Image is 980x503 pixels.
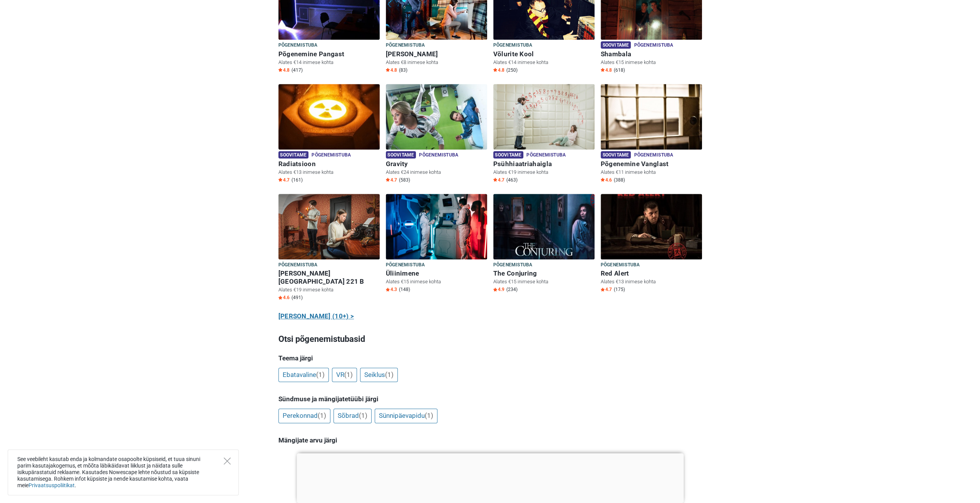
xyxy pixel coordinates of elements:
[297,453,683,501] iframe: Advertisement
[278,436,702,444] h5: Mängijate arvu järgi
[634,41,673,50] span: Põgenemistuba
[614,286,625,293] span: (175)
[399,177,410,183] span: (583)
[493,68,497,72] img: Star
[278,169,380,176] p: Alates €13 inimese kohta
[344,371,353,379] span: (1)
[386,194,487,294] a: Üliinimene Põgenemistuba Üliinimene Alates €15 inimese kohta Star4.3 (148)
[278,311,354,321] a: [PERSON_NAME] (10+) >
[493,261,533,269] span: Põgenemistuba
[386,41,425,50] span: Põgenemistuba
[278,395,702,403] h5: Sündmuse ja mängijatetüübi järgi
[601,288,605,291] img: Star
[601,194,702,294] a: Red Alert Põgenemistuba Red Alert Alates €13 inimese kohta Star4.7 (175)
[278,178,282,182] img: Star
[386,169,487,176] p: Alates €24 inimese kohta
[493,269,595,278] h6: The Conjuring
[386,160,487,168] h6: Gravity
[278,59,380,66] p: Alates €14 inimese kohta
[601,194,702,259] img: Red Alert
[601,160,702,168] h6: Põgenemine Vanglast
[601,261,640,269] span: Põgenemistuba
[493,84,595,185] a: Psühhiaatriahaigla Soovitame Põgenemistuba Psühhiaatriahaigla Alates €19 inimese kohta Star4.7 (463)
[493,169,595,176] p: Alates €19 inimese kohta
[278,368,329,382] a: Ebatavaline(1)
[386,269,487,278] h6: Üliinimene
[278,296,282,299] img: Star
[386,261,425,269] span: Põgenemistuba
[386,84,487,150] img: Gravity
[224,458,231,464] button: Close
[278,50,380,58] h6: Põgenemine Pangast
[493,151,524,158] span: Soovitame
[278,409,330,423] a: Perekonnad(1)
[634,151,673,160] span: Põgenemistuba
[493,286,504,293] span: 4.9
[601,84,702,150] img: Põgenemine Vanglast
[332,368,357,382] a: VR(1)
[385,371,394,379] span: (1)
[360,368,398,382] a: Seiklus(1)
[493,177,504,183] span: 4.7
[278,68,282,72] img: Star
[601,67,612,73] span: 4.8
[278,294,290,301] span: 4.6
[278,160,380,168] h6: Radiatsioon
[318,412,326,419] span: (1)
[419,151,458,160] span: Põgenemistuba
[601,178,605,182] img: Star
[493,278,595,285] p: Alates €15 inimese kohta
[291,294,303,301] span: (491)
[291,177,303,183] span: (161)
[601,68,605,72] img: Star
[493,288,497,291] img: Star
[386,151,416,158] span: Soovitame
[601,286,612,293] span: 4.7
[386,278,487,285] p: Alates €15 inimese kohta
[278,84,380,185] a: Radiatsioon Soovitame Põgenemistuba Radiatsioon Alates €13 inimese kohta Star4.7 (161)
[8,449,239,495] div: See veebileht kasutab enda ja kolmandate osapoolte küpsiseid, et tuua sinuni parim kasutajakogemu...
[601,41,631,49] span: Soovitame
[312,151,351,160] span: Põgenemistuba
[278,194,380,259] img: Baker Street 221 B
[278,354,702,362] h5: Teema järgi
[375,409,437,423] a: Sünnipäevapidu(1)
[493,41,533,50] span: Põgenemistuba
[493,194,595,259] img: The Conjuring
[601,50,702,58] h6: Shambala
[493,194,595,294] a: The Conjuring Põgenemistuba The Conjuring Alates €15 inimese kohta Star4.9 (234)
[493,67,504,73] span: 4.8
[278,333,702,345] h3: Otsi põgenemistubasid
[278,67,290,73] span: 4.8
[278,84,380,150] img: Radiatsioon
[359,412,367,419] span: (1)
[316,371,325,379] span: (1)
[278,261,318,269] span: Põgenemistuba
[601,177,612,183] span: 4.6
[601,269,702,278] h6: Red Alert
[601,169,702,176] p: Alates €11 inimese kohta
[386,68,390,72] img: Star
[601,59,702,66] p: Alates €15 inimese kohta
[278,286,380,293] p: Alates €19 inimese kohta
[399,286,410,293] span: (148)
[614,177,625,183] span: (388)
[601,151,631,158] span: Soovitame
[506,67,518,73] span: (250)
[386,288,390,291] img: Star
[278,41,318,50] span: Põgenemistuba
[278,269,380,286] h6: [PERSON_NAME][GEOGRAPHIC_DATA] 221 B
[278,194,380,303] a: Baker Street 221 B Põgenemistuba [PERSON_NAME][GEOGRAPHIC_DATA] 221 B Alates €19 inimese kohta St...
[506,177,518,183] span: (463)
[493,84,595,150] img: Psühhiaatriahaigla
[386,178,390,182] img: Star
[493,50,595,58] h6: Võlurite Kool
[386,67,397,73] span: 4.8
[386,50,487,58] h6: [PERSON_NAME]
[291,67,303,73] span: (417)
[278,151,309,158] span: Soovitame
[386,177,397,183] span: 4.7
[386,194,487,259] img: Üliinimene
[386,59,487,66] p: Alates €8 inimese kohta
[526,151,566,160] span: Põgenemistuba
